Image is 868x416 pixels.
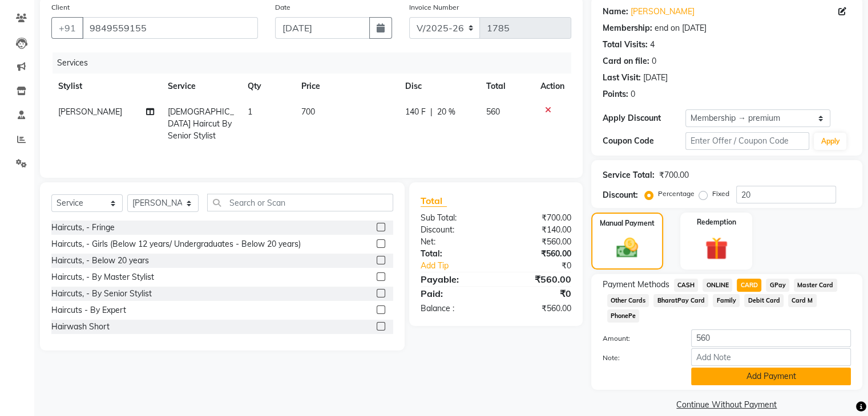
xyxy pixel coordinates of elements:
label: Note: [594,353,683,363]
div: Haircuts, - Girls (Below 12 years/ Undergraduates - Below 20 years) [51,238,301,250]
span: BharatPay Card [653,294,708,307]
div: Coupon Code [603,135,685,147]
span: [PERSON_NAME] [58,107,122,117]
th: Price [294,74,398,99]
div: ₹700.00 [496,212,580,224]
div: Balance : [412,303,496,315]
span: Card M [788,294,817,307]
div: Total: [412,248,496,260]
div: Name: [603,6,628,18]
a: Continue Without Payment [594,399,860,411]
div: ₹700.00 [659,169,689,181]
div: Apply Discount [603,112,685,124]
img: _gift.svg [698,234,735,263]
div: 0 [652,55,656,67]
div: Discount: [603,189,638,201]
div: 0 [631,88,635,100]
th: Total [479,74,534,99]
th: Disc [398,74,479,99]
div: Last Visit: [603,72,641,84]
div: Haircuts, - By Master Stylist [51,271,154,283]
label: Fixed [712,189,729,199]
a: Add Tip [412,260,510,272]
div: Total Visits: [603,39,648,51]
div: Net: [412,236,496,248]
label: Client [51,2,70,13]
input: Search or Scan [207,194,393,211]
input: Enter Offer / Coupon Code [685,132,810,150]
div: end on [DATE] [655,22,706,34]
span: 140 F [405,106,426,118]
div: ₹560.00 [496,248,580,260]
div: Payable: [412,272,496,286]
div: Service Total: [603,169,655,181]
span: 1 [248,107,252,117]
div: Haircuts, - Fringe [51,222,115,234]
div: ₹560.00 [496,272,580,286]
span: Other Cards [607,294,649,307]
span: | [430,106,433,118]
label: Manual Payment [600,218,655,229]
div: Haircuts - By Expert [51,304,126,316]
span: Debit Card [744,294,784,307]
button: Apply [814,133,846,150]
span: PhonePe [607,309,640,323]
span: CASH [674,279,699,292]
input: Search by Name/Mobile/Email/Code [82,17,258,39]
span: Total [421,195,447,207]
div: [DATE] [643,72,668,84]
th: Service [161,74,241,99]
input: Add Note [691,348,851,366]
input: Amount [691,329,851,347]
th: Stylist [51,74,161,99]
label: Percentage [658,189,695,199]
span: Master Card [794,279,837,292]
div: Sub Total: [412,212,496,224]
div: Discount: [412,224,496,236]
span: 20 % [437,106,455,118]
div: ₹0 [510,260,579,272]
img: _cash.svg [609,235,645,260]
div: ₹140.00 [496,224,580,236]
span: GPay [766,279,789,292]
div: Hairwash Short [51,321,110,333]
th: Qty [241,74,294,99]
div: Paid: [412,287,496,300]
div: Card on file: [603,55,649,67]
div: Points: [603,88,628,100]
a: [PERSON_NAME] [631,6,695,18]
div: ₹0 [496,287,580,300]
span: CARD [737,279,761,292]
span: ONLINE [703,279,732,292]
span: 560 [486,107,500,117]
div: Services [53,52,580,74]
span: [DEMOGRAPHIC_DATA] Haircut By Senior Stylist [168,107,234,141]
button: Add Payment [691,368,851,385]
span: Family [713,294,740,307]
span: 700 [301,107,315,117]
div: ₹560.00 [496,303,580,315]
div: Haircuts, - Below 20 years [51,255,149,267]
label: Amount: [594,333,683,344]
span: Payment Methods [603,279,669,291]
div: 4 [650,39,655,51]
label: Redemption [697,217,736,227]
th: Action [534,74,571,99]
div: Haircuts, - By Senior Stylist [51,288,152,300]
button: +91 [51,17,83,39]
label: Date [275,2,290,13]
label: Invoice Number [409,2,459,13]
div: ₹560.00 [496,236,580,248]
div: Membership: [603,22,652,34]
